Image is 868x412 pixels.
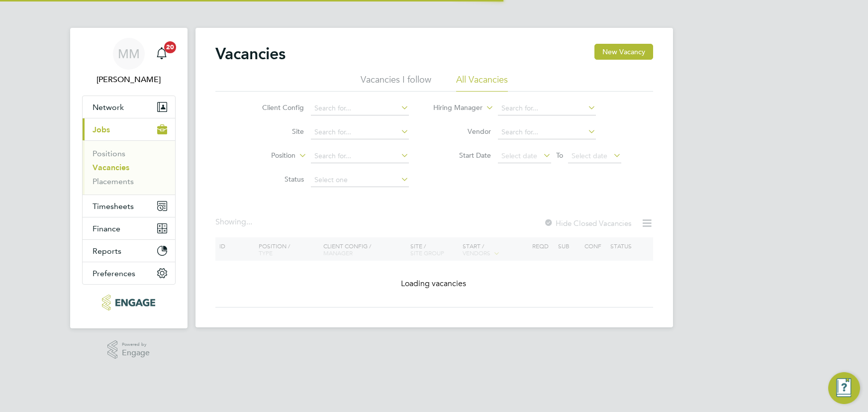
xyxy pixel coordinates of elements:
span: Powered by [122,340,150,349]
input: Search for... [311,102,409,115]
a: Go to home page [82,295,176,310]
button: Finance [83,217,175,239]
span: Engage [122,349,150,357]
input: Search for... [311,125,409,139]
span: Jobs [93,125,110,134]
span: Preferences [93,269,135,278]
a: Powered byEngage [107,340,150,359]
label: Vendor [434,127,491,136]
button: Preferences [83,262,175,284]
span: Select date [501,151,537,160]
span: Maddy Maguire [82,74,176,86]
label: Hide Closed Vacancies [544,218,631,228]
a: 20 [152,38,172,70]
div: Showing [215,217,254,227]
span: Network [93,103,124,112]
label: Position [238,151,295,161]
span: Select date [572,151,607,160]
a: Vacancies [93,163,129,172]
label: Site [247,127,304,136]
button: Reports [83,240,175,262]
label: Client Config [247,103,304,112]
div: Jobs [83,140,175,195]
button: New Vacancy [594,44,653,60]
input: Search for... [498,125,596,139]
span: MM [118,47,140,60]
a: MM[PERSON_NAME] [82,38,176,86]
label: Status [247,175,304,184]
input: Select one [311,173,409,187]
li: All Vacancies [456,74,508,92]
span: Timesheets [93,202,134,211]
span: 20 [164,41,176,53]
img: xede-logo-retina.png [102,295,155,310]
h2: Vacancies [215,44,286,64]
a: Placements [93,177,134,186]
input: Search for... [311,149,409,163]
span: Finance [93,224,120,233]
span: ... [246,217,252,227]
span: Reports [93,246,121,256]
span: To [553,149,566,162]
label: Hiring Manager [425,103,482,113]
button: Engage Resource Center [828,372,860,404]
a: Positions [93,149,125,158]
input: Search for... [498,102,596,115]
button: Network [83,96,175,118]
button: Timesheets [83,195,175,217]
label: Start Date [434,151,491,160]
nav: Main navigation [70,28,188,328]
li: Vacancies I follow [361,74,431,92]
button: Jobs [83,118,175,140]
